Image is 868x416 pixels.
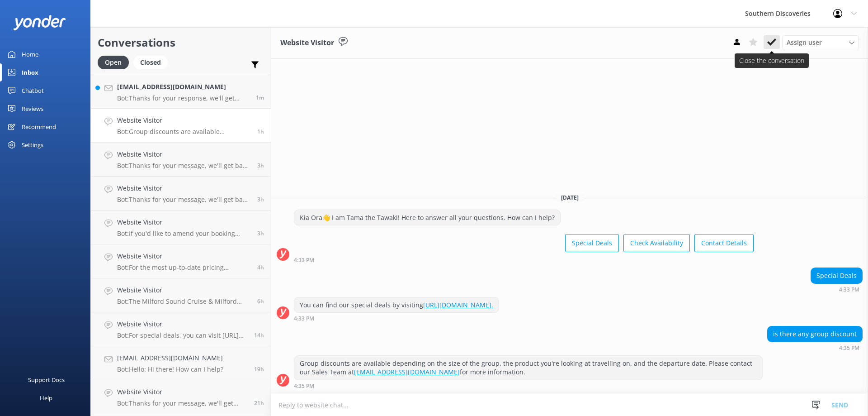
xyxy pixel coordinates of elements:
a: Website VisitorBot:For special deals, you can visit [URL][DOMAIN_NAME]. You can also book the Que... [91,312,271,346]
strong: 4:33 PM [839,287,859,292]
div: Help [40,389,52,407]
p: Bot: Thanks for your message, we'll get back to you as soon as we can. You're also welcome to kee... [117,196,250,204]
div: Chatbot [22,81,44,100]
span: 03:21am 11-Aug-2025 (UTC +12:00) Pacific/Auckland [254,331,264,339]
strong: 4:33 PM [294,258,314,263]
div: Settings [22,136,43,154]
span: 01:52pm 11-Aug-2025 (UTC +12:00) Pacific/Auckland [257,196,264,203]
a: Website VisitorBot:Thanks for your message, we'll get back to you as soon as we can. You're also ... [91,177,271,210]
span: 08:33pm 10-Aug-2025 (UTC +12:00) Pacific/Auckland [254,399,264,407]
h4: Website Visitor [117,251,250,261]
p: Bot: For the most up-to-date pricing information on the Milford Sound Coach & Nature Cruise, incl... [117,263,250,272]
div: Assign User [782,35,859,50]
a: [EMAIL_ADDRESS][DOMAIN_NAME]Bot:Thanks for your response, we'll get back to you as soon as we can... [91,75,271,109]
span: 05:41pm 11-Aug-2025 (UTC +12:00) Pacific/Auckland [256,94,264,101]
p: Bot: Group discounts are available depending on the size of the group, the product you're looking... [117,128,250,136]
h3: Website Visitor [280,37,334,49]
a: Open [98,57,133,67]
a: Website VisitorBot:For the most up-to-date pricing information on the Milford Sound Coach & Natur... [91,244,271,278]
a: Closed [133,57,172,67]
a: Website VisitorBot:Thanks for your message, we'll get back to you as soon as we can. You're also ... [91,143,271,177]
a: [URL][DOMAIN_NAME]. [423,301,493,309]
a: [EMAIL_ADDRESS][DOMAIN_NAME]Bot:Hello: Hi there! How can I help?19h [91,346,271,380]
div: Closed [133,56,168,69]
p: Bot: Thanks for your response, we'll get back to you as soon as we can during opening hours. [117,94,249,102]
div: is there any group discount [768,326,862,342]
h4: Website Visitor [117,387,247,397]
span: 09:47pm 10-Aug-2025 (UTC +12:00) Pacific/Auckland [254,365,264,373]
span: 04:35pm 11-Aug-2025 (UTC +12:00) Pacific/Auckland [257,128,264,135]
strong: 4:35 PM [294,383,314,389]
button: Check Availability [623,234,690,252]
div: Open [98,56,129,69]
span: 02:24pm 11-Aug-2025 (UTC +12:00) Pacific/Auckland [257,162,264,169]
div: 04:33pm 11-Aug-2025 (UTC +12:00) Pacific/Auckland [811,286,863,292]
div: Inbox [22,63,38,81]
button: Special Deals [565,234,619,252]
p: Bot: Thanks for your message, we'll get back to you as soon as we can. You're also welcome to kee... [117,399,247,407]
a: Website VisitorBot:The Milford Sound Cruise & Milford Track Day Walk package offers two options f... [91,278,271,312]
p: Bot: For special deals, you can visit [URL][DOMAIN_NAME]. You can also book the Queenstown Wine T... [117,331,247,339]
span: 01:08pm 11-Aug-2025 (UTC +12:00) Pacific/Auckland [257,263,264,271]
div: Support Docs [28,371,65,389]
h2: Conversations [98,34,264,51]
img: yonder-white-logo.png [14,15,66,30]
h4: Website Visitor [117,149,250,159]
h4: Website Visitor [117,183,250,193]
span: 11:13am 11-Aug-2025 (UTC +12:00) Pacific/Auckland [257,297,264,305]
h4: Website Visitor [117,319,247,329]
div: You can find our special deals by visiting [294,297,499,313]
div: Special Deals [811,268,862,283]
strong: 4:35 PM [839,345,859,351]
div: Recommend [22,118,56,136]
a: Website VisitorBot:Group discounts are available depending on the size of the group, the product ... [91,109,271,143]
div: Reviews [22,100,43,118]
a: [EMAIL_ADDRESS][DOMAIN_NAME] [354,368,460,376]
span: 01:48pm 11-Aug-2025 (UTC +12:00) Pacific/Auckland [257,230,264,237]
button: Contact Details [694,234,754,252]
div: 04:35pm 11-Aug-2025 (UTC +12:00) Pacific/Auckland [767,344,863,351]
p: Bot: Thanks for your message, we'll get back to you as soon as we can. You're also welcome to kee... [117,162,250,170]
p: Bot: The Milford Sound Cruise & Milford Track Day Walk package offers two options for the order o... [117,297,250,306]
h4: Website Visitor [117,285,250,295]
h4: [EMAIL_ADDRESS][DOMAIN_NAME] [117,82,249,92]
h4: [EMAIL_ADDRESS][DOMAIN_NAME] [117,353,223,363]
h4: Website Visitor [117,115,250,125]
a: Website VisitorBot:If you'd like to amend your booking itinerary, please contact our reservations... [91,210,271,244]
span: Assign user [787,38,822,48]
p: Bot: Hello: Hi there! How can I help? [117,365,223,373]
p: Bot: If you'd like to amend your booking itinerary, please contact our reservations team at [EMAI... [117,230,250,238]
div: 04:33pm 11-Aug-2025 (UTC +12:00) Pacific/Auckland [294,257,754,263]
div: Group discounts are available depending on the size of the group, the product you're looking at t... [294,356,762,380]
div: 04:35pm 11-Aug-2025 (UTC +12:00) Pacific/Auckland [294,383,763,389]
a: Website VisitorBot:Thanks for your message, we'll get back to you as soon as we can. You're also ... [91,380,271,414]
span: [DATE] [556,194,584,201]
h4: Website Visitor [117,217,250,227]
div: Home [22,45,38,63]
div: Kia Ora👋 I am Tama the Tawaki! Here to answer all your questions. How can I help? [294,210,560,225]
strong: 4:33 PM [294,316,314,321]
div: 04:33pm 11-Aug-2025 (UTC +12:00) Pacific/Auckland [294,315,499,321]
